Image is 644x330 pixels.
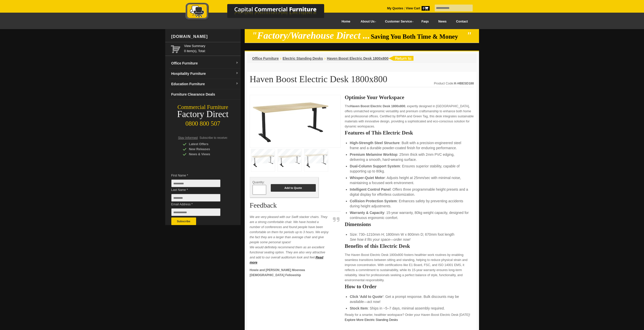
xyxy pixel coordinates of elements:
[345,222,474,227] h2: Dimensions
[345,252,474,283] p: The Haven Boost Electric Desk 1800x800 fosters healthier work routines by enabling seamless trans...
[169,58,241,69] a: Office Furnituredropdown
[405,7,429,10] a: View Cart0
[466,30,472,41] em: "
[178,136,198,140] span: Stay Informed
[350,152,469,162] li: : 25mm thick with 2mm PVC edging, delivering a smooth, hard-wearing surface.
[345,318,398,322] a: Explore More Electric Standing Desks
[350,104,405,108] strong: Haven Boost Electric Desk 1800x800
[350,187,390,191] strong: Intelligent Control Panel
[250,256,323,264] a: Read more
[171,180,220,187] input: First Name *
[236,61,239,64] img: dropdown
[388,56,413,61] img: return to
[350,306,368,310] strong: Stock Item
[172,3,349,21] img: Capital Commercial Furniture Logo
[350,164,400,168] strong: Dual-Column Support System
[350,199,469,209] li: : Enhances safety by preventing accidents during height adjustments.
[350,211,384,215] strong: Warranty & Capacity
[184,43,239,53] span: 0 item(s), Total:
[250,214,331,265] p: We are very pleased with our Swift stacker chairs. They are a strong comfortable chair. We have h...
[252,56,279,60] a: Office Furniture
[172,3,349,23] a: Capital Commercial Furniture Logo
[253,98,328,143] img: Haven Boost Electric Desk 1800x800: adjustable height steel frame, 25mm melamine top, 80kg capaci...
[183,142,231,147] div: Latest Offers
[345,104,474,129] p: The , expertly designed in [GEOGRAPHIC_DATA], offers unmatched ergonomic versatility and premium ...
[165,118,241,127] div: 0800 800 507
[345,244,474,249] h2: Benefits of this Electric Desk
[253,181,265,184] span: Quantity:
[250,202,341,211] h2: Feedback
[236,72,239,75] img: dropdown
[171,173,228,178] span: First Name *
[165,104,241,111] div: Commercial Furniture
[379,16,417,27] a: Customer Service
[350,294,469,304] li: : Get a prompt response. Bulk discounts may be available—act now!
[345,312,474,322] p: Ready for a smarter, healthier workspace? Order your Haven Boost Electric Desk [DATE]!
[350,152,397,157] strong: Premium Melamine Worktop
[169,79,241,89] a: Education Furnituredropdown
[345,130,474,135] h2: Features of This Electric Desk
[183,147,231,152] div: New Releases
[417,16,434,27] a: Faqs
[433,16,451,27] a: News
[350,187,469,197] li: : Offers three programmable height presets and a digital display for effortless customization.
[422,6,430,11] span: 0
[171,194,220,202] input: Last Name *
[350,232,469,242] li: Size: 730–1210mm H; 1800mm W x 800mm D; 670mm foot length
[451,16,472,27] a: Contact
[169,89,241,100] a: Furniture Clearance Deals
[250,74,474,87] h1: Haven Boost Electric Desk 1800x800
[250,268,331,278] p: Howie and [PERSON_NAME] Moerewa [DEMOGRAPHIC_DATA] Fellowship
[183,152,231,157] div: News & Views
[350,164,469,174] li: : Ensures superior stability, capable of supporting up to 80kg.
[350,175,469,185] li: : Adjusts height at 25mm/sec with minimal noise, maintaining a focused work environment.
[184,43,239,49] a: View Summary
[350,210,469,220] li: : 15-year warranty, 80kg weight capacity, designed for continuous ergonomic comfort.
[171,208,220,216] input: Email Address *
[169,29,241,44] div: [DOMAIN_NAME]
[345,284,474,289] h2: How to Order
[454,82,474,85] strong: K-HBESD188
[169,69,241,79] a: Hospitality Furnituredropdown
[199,136,228,140] span: Subscribe to receive:
[371,33,466,40] span: Saving You Both Time & Money
[327,56,389,60] a: Haven Boost Electric Desk 1800x800
[355,16,379,27] a: About Us
[165,111,241,118] div: Factory Direct
[350,306,469,311] li: : Ships in ~5–7 days, minimal assembly required.
[171,202,228,207] span: Email Address *
[236,82,239,85] img: dropdown
[350,237,410,241] em: See how it fits your space—order now!
[252,30,370,41] em: "Factory/Warehouse Direct ...
[350,141,400,145] strong: High-Strength Steel Structure
[171,217,196,225] button: Subscribe
[434,81,474,86] div: Product Code:
[387,7,403,10] a: My Quotes
[280,56,281,61] li: ›
[350,140,469,150] li: : Built with a precision-engineered steel frame and a durable powder-coated finish for enduring p...
[324,56,325,61] li: ›
[350,295,383,299] strong: Click 'Add to Quote'
[406,7,430,10] strong: View Cart
[171,187,228,192] span: Last Name *
[271,184,316,192] button: Add to Quote
[350,199,397,203] strong: Collision Protection System
[350,176,385,180] strong: Whisper-Quiet Motor
[345,95,474,100] h2: Optimise Your Workspace
[283,56,323,60] a: Electric Standing Desks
